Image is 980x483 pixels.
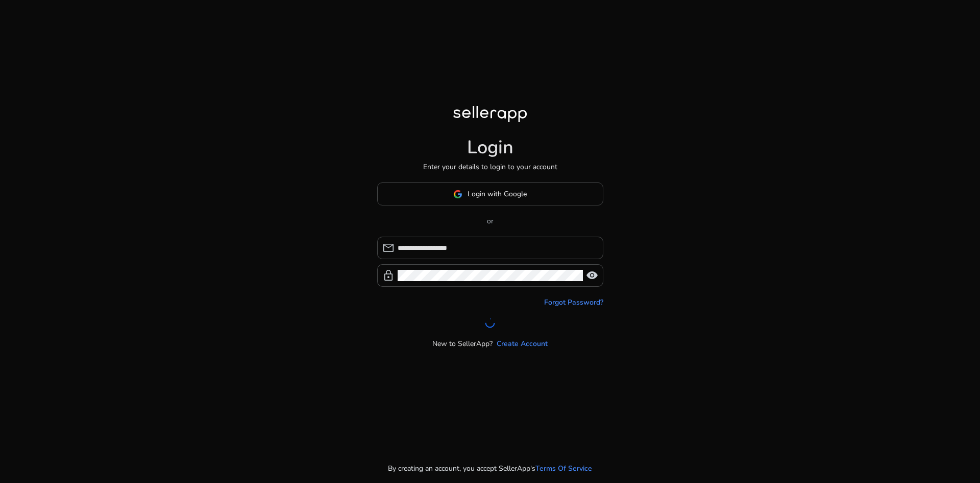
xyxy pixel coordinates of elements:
p: or [377,216,603,226]
a: Create Account [497,338,548,349]
button: Login with Google [377,182,603,205]
span: mail [382,242,395,254]
p: Enter your details to login to your account [423,162,557,172]
span: Login with Google [468,189,527,199]
p: New to SellerApp? [432,338,493,349]
span: visibility [586,269,598,282]
span: lock [382,269,395,282]
a: Forgot Password? [544,297,603,308]
img: google-logo.svg [453,190,462,199]
a: Terms Of Service [535,463,592,474]
h1: Login [467,136,513,158]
